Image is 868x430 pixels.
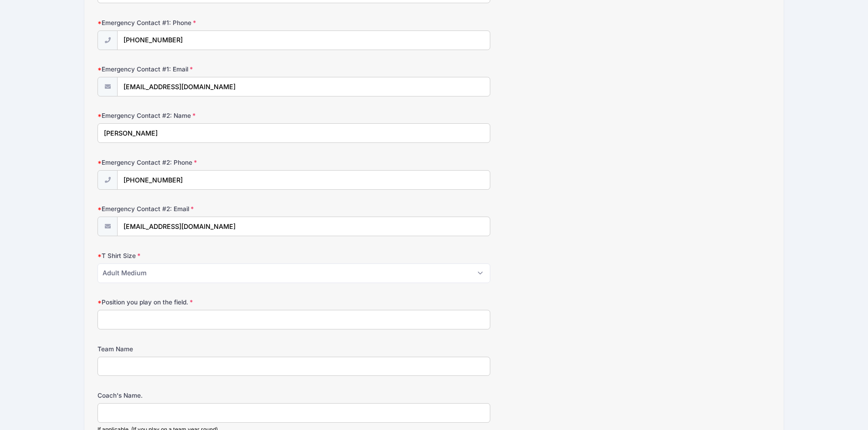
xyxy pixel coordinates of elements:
[98,111,322,120] label: Emergency Contact #2: Name
[98,344,322,354] label: Team Name
[98,204,322,213] label: Emergency Contact #2: Email
[98,158,322,167] label: Emergency Contact #2: Phone
[117,30,490,50] input: (xxx) xxx-xxxx
[98,18,322,27] label: Emergency Contact #1: Phone
[98,298,322,307] label: Position you play on the field.
[117,170,490,190] input: (xxx) xxx-xxxx
[98,391,322,400] label: Coach's Name.
[98,65,322,74] label: Emergency Contact #1: Email
[117,217,490,236] input: email@email.com
[117,77,490,96] input: email@email.com
[98,251,322,260] label: T Shirt Size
